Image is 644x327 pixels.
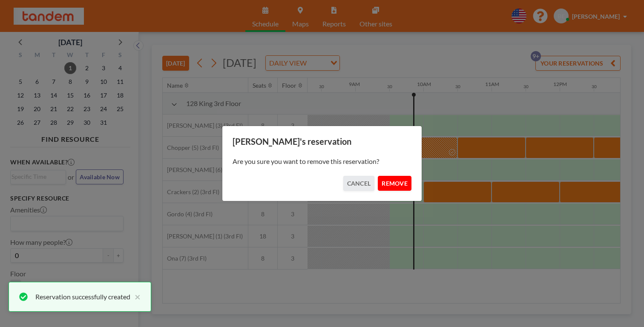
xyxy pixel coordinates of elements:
[343,176,375,191] button: CANCEL
[130,292,141,302] button: close
[378,176,411,191] button: REMOVE
[233,136,411,147] h3: [PERSON_NAME]'s reservation
[233,157,411,166] p: Are you sure you want to remove this reservation?
[35,292,130,302] div: Reservation successfully created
